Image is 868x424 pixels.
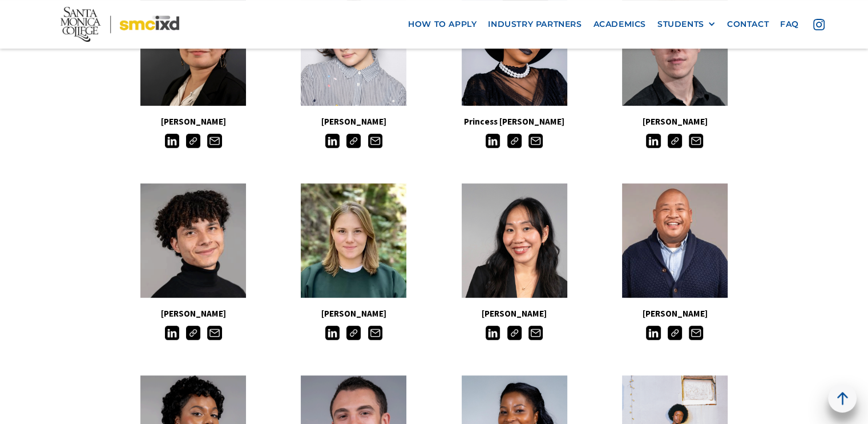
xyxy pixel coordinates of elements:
[402,14,482,35] a: how to apply
[346,134,361,148] img: Link icon
[486,134,500,148] img: LinkedIn icon
[668,326,682,340] img: Link icon
[646,326,660,340] img: LinkedIn icon
[113,114,273,129] h5: [PERSON_NAME]
[186,326,200,340] img: Link icon
[165,134,179,148] img: LinkedIn icon
[165,326,179,340] img: LinkedIn icon
[774,14,805,35] a: faq
[689,326,703,340] img: Email icon
[595,114,755,129] h5: [PERSON_NAME]
[346,326,361,340] img: Link icon
[207,134,221,148] img: Email icon
[813,19,825,30] img: icon - instagram
[113,306,273,321] h5: [PERSON_NAME]
[528,326,543,340] img: Email icon
[368,134,382,148] img: Email icon
[668,134,682,148] img: Link icon
[482,14,587,35] a: industry partners
[689,134,703,148] img: Email icon
[595,306,755,321] h5: [PERSON_NAME]
[828,384,857,413] a: back to top
[528,134,543,148] img: Email icon
[186,134,200,148] img: Link icon
[657,19,704,29] div: STUDENTS
[60,7,179,42] img: Santa Monica College - SMC IxD logo
[646,134,660,148] img: LinkedIn icon
[588,14,652,35] a: Academics
[434,306,595,321] h5: [PERSON_NAME]
[721,14,774,35] a: contact
[368,326,382,340] img: Email icon
[507,326,522,340] img: Link icon
[486,326,500,340] img: LinkedIn icon
[273,114,434,129] h5: [PERSON_NAME]
[507,134,522,148] img: Link icon
[434,114,595,129] h5: Princess [PERSON_NAME]
[657,19,716,29] div: STUDENTS
[325,326,340,340] img: LinkedIn icon
[273,306,434,321] h5: [PERSON_NAME]
[207,326,221,340] img: Email icon
[325,134,340,148] img: LinkedIn icon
